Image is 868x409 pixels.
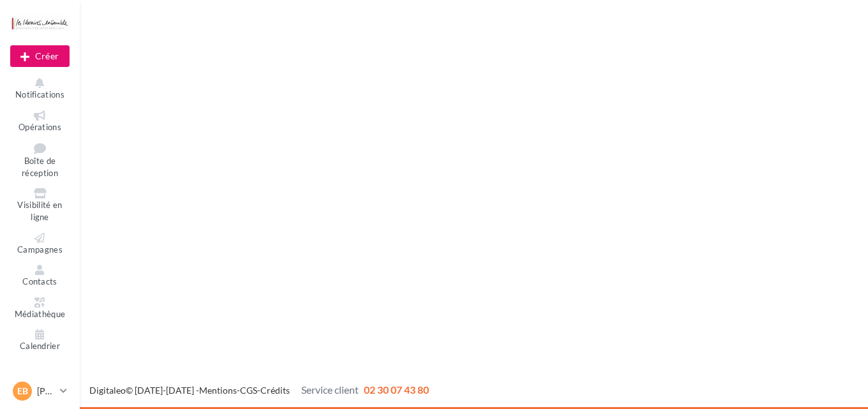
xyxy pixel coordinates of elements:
[10,379,70,403] a: EB [PERSON_NAME]
[10,75,70,103] button: Notifications
[10,186,70,225] a: Visibilité en ligne
[89,385,429,396] span: © [DATE]-[DATE] - - -
[10,327,70,354] a: Calendrier
[89,385,126,396] a: Digitaleo
[199,385,237,396] a: Mentions
[10,230,70,258] a: Campagnes
[10,45,70,67] div: Nouvelle campagne
[22,276,57,286] span: Contacts
[301,383,359,396] span: Service client
[17,200,62,223] span: Visibilité en ligne
[37,385,55,398] p: [PERSON_NAME]
[15,309,66,319] span: Médiathèque
[10,45,70,67] button: Créer
[10,108,70,135] a: Opérations
[260,385,290,396] a: Crédits
[17,385,28,398] span: EB
[364,383,429,396] span: 02 30 07 43 80
[10,295,70,322] a: Médiathèque
[10,262,70,290] a: Contacts
[17,244,63,255] span: Campagnes
[240,385,257,396] a: CGS
[15,89,64,100] span: Notifications
[22,156,58,179] span: Boîte de réception
[10,140,70,181] a: Boîte de réception
[20,341,60,351] span: Calendrier
[19,122,61,132] span: Opérations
